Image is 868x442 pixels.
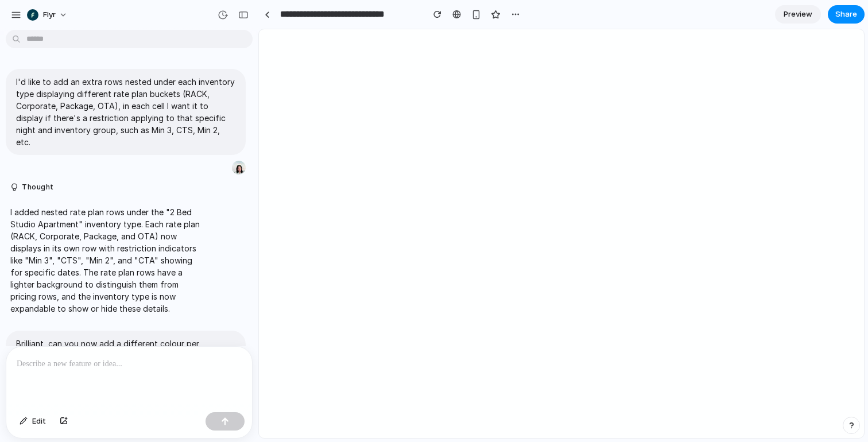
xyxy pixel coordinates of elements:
[22,6,73,24] button: Flyr
[835,9,857,20] span: Share
[14,412,52,431] button: Edit
[10,206,202,315] p: I added nested rate plan rows under the "2 Bed Studio Apartment" inventory type. Each rate plan (...
[43,9,56,21] span: Flyr
[32,416,46,427] span: Edit
[16,338,235,398] p: Brilliant, can you now add a different colour per restriction type, for closures (CTA, CTS and CT...
[784,9,812,20] span: Preview
[775,5,821,24] a: Preview
[16,76,235,148] p: I'd like to add an extra rows nested under each inventory type displaying different rate plan buc...
[828,5,865,24] button: Share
